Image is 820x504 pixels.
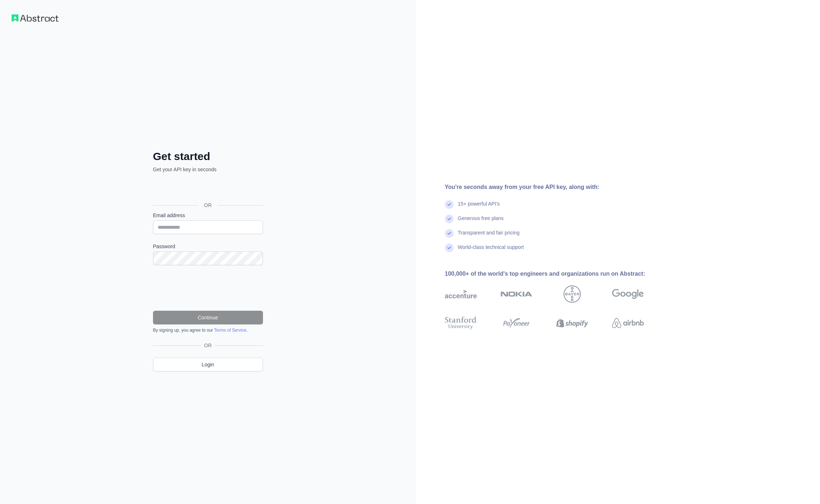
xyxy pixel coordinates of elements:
[445,244,454,252] img: check mark
[458,229,520,244] div: Transparent and fair pricing
[153,212,263,219] label: Email address
[153,358,263,371] a: Login
[445,315,477,331] img: stanford university
[153,150,263,163] h2: Get started
[612,285,644,303] img: google
[445,270,667,278] div: 100,000+ of the world's top engineers and organizations run on Abstract:
[445,183,667,191] div: You're seconds away from your free API key, along with:
[564,285,581,303] img: bayer
[501,315,532,331] img: payoneer
[556,315,588,331] img: shopify
[153,243,263,250] label: Password
[12,14,59,22] img: Workflow
[445,200,454,209] img: check mark
[201,342,214,349] span: OR
[458,244,524,258] div: World-class technical support
[149,181,265,197] iframe: Sign in with Google Button
[153,311,263,324] button: Continue
[501,285,532,303] img: nokia
[458,215,504,229] div: Generous free plans
[153,327,263,333] div: By signing up, you agree to our .
[214,328,246,333] a: Terms of Service
[198,202,217,209] span: OR
[153,274,263,302] iframe: reCAPTCHA
[445,215,454,223] img: check mark
[445,229,454,238] img: check mark
[153,166,263,173] p: Get your API key in seconds
[458,200,500,215] div: 15+ powerful API's
[445,285,477,303] img: accenture
[612,315,644,331] img: airbnb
